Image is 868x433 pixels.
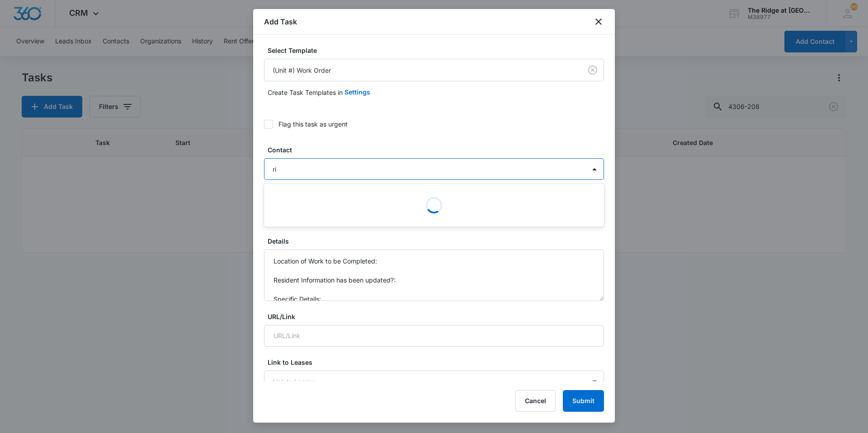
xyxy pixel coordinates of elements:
[585,63,600,77] button: Clear
[264,325,604,347] input: URL/Link
[268,46,608,55] label: Select Template
[264,16,297,27] h1: Add Task
[515,390,556,412] button: Cancel
[268,358,608,367] label: Link to Leases
[268,312,608,321] label: URL/Link
[268,88,343,97] p: Create Task Templates in
[344,81,370,103] button: Settings
[593,16,604,27] button: close
[563,390,604,412] button: Submit
[268,145,608,155] label: Contact
[264,249,604,301] textarea: Location of Work to be Completed: Resident Information has been updated?: Specific Details:
[268,236,608,246] label: Details
[278,119,348,129] div: Flag this task as urgent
